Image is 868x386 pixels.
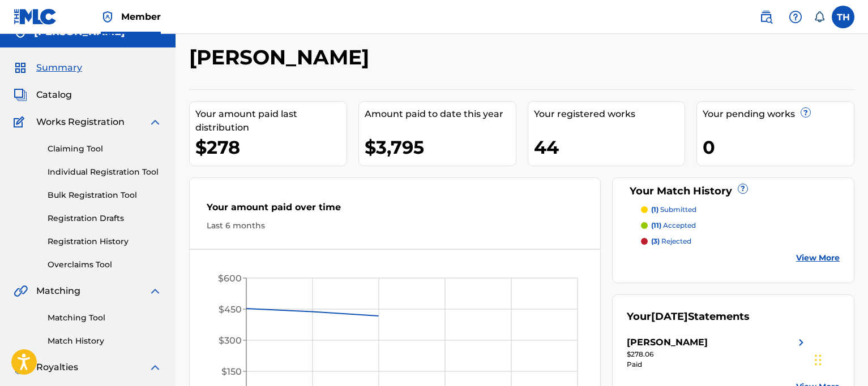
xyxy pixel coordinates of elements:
div: Your Statements [627,309,750,324]
div: Paid [627,359,808,370]
div: User Menu [832,6,854,28]
img: MLC Logo [14,8,57,25]
span: ? [738,184,747,193]
tspan: $150 [221,366,242,377]
span: (1) [651,205,659,214]
span: Summary [36,61,82,75]
img: expand [148,115,162,129]
div: 44 [534,135,685,160]
a: SummarySummary [14,61,82,75]
span: (11) [651,221,661,229]
div: Your pending works [703,107,854,121]
a: Overclaims Tool [48,259,162,271]
span: Catalog [36,88,72,102]
a: [PERSON_NAME]right chevron icon$278.06Paid [627,336,808,370]
a: Registration History [48,236,162,248]
a: (11) accepted [641,220,840,231]
p: accepted [651,220,696,231]
a: Match History [48,335,162,347]
img: Matching [14,284,28,298]
iframe: Chat Widget [811,332,868,386]
tspan: $600 [218,273,242,284]
div: $3,795 [365,135,516,160]
a: Public Search [755,6,777,28]
div: 0 [703,135,854,160]
a: Registration Drafts [48,212,162,224]
div: Last 6 months [207,220,583,232]
span: Member [121,10,161,23]
a: (1) submitted [641,205,840,215]
div: Help [784,6,807,28]
img: expand [148,361,162,374]
tspan: $300 [219,335,242,346]
a: (3) rejected [641,236,840,246]
span: [DATE] [651,310,688,323]
h2: [PERSON_NAME] [189,45,375,70]
div: Amount paid to date this year [365,107,516,121]
div: $278 [195,135,347,160]
a: Bulk Registration Tool [48,189,162,201]
a: Claiming Tool [48,143,162,155]
a: CatalogCatalog [14,88,72,102]
div: Your registered works [534,107,685,121]
img: expand [148,284,162,298]
div: Your amount paid over time [207,201,583,220]
div: Notifications [814,11,825,23]
tspan: $450 [219,304,242,315]
div: Your Match History [627,184,840,199]
span: Works Registration [36,115,125,129]
img: search [759,10,773,24]
div: $278.06 [627,349,808,359]
span: (3) [651,237,660,245]
span: ? [801,108,810,117]
a: View More [796,252,840,264]
span: Matching [36,284,80,298]
img: Summary [14,61,27,75]
img: right chevron icon [794,336,808,349]
div: Your amount paid last distribution [195,107,347,135]
p: submitted [651,205,696,215]
a: Individual Registration Tool [48,166,162,178]
div: Drag [815,343,822,377]
span: Royalties [36,361,78,374]
img: help [789,10,802,24]
img: Catalog [14,88,27,102]
div: [PERSON_NAME] [627,336,708,349]
p: rejected [651,236,691,246]
img: Top Rightsholder [101,10,114,24]
a: Matching Tool [48,312,162,324]
img: Works Registration [14,115,28,129]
